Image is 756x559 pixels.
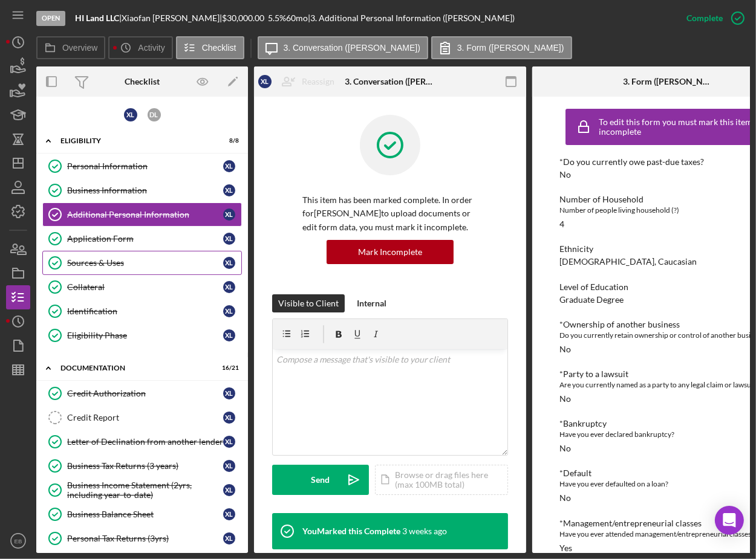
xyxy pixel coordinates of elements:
[62,43,97,53] label: Overview
[223,184,235,196] div: X L
[223,329,235,341] div: X L
[36,11,65,26] div: Open
[42,381,242,406] a: Credit AuthorizationXL
[715,506,744,535] div: Open Intercom Messenger
[358,240,422,264] div: Mark Incomplete
[75,13,119,23] b: HI Land LLC
[357,294,386,312] div: Internal
[67,437,223,447] div: Letter of Declination from another lender
[623,77,714,86] div: 3. Form ([PERSON_NAME])
[67,234,223,244] div: Application Form
[286,13,308,23] div: 60 mo
[559,493,571,503] div: No
[457,43,564,53] label: 3. Form ([PERSON_NAME])
[122,13,222,23] div: Xiaofan [PERSON_NAME] |
[67,186,223,195] div: Business Information
[559,219,564,229] div: 4
[176,36,244,59] button: Checklist
[268,13,286,23] div: 5.5 %
[42,154,242,178] a: Personal InformationXL
[67,480,223,500] div: Business Income Statement (2yrs, including year-to-date)
[42,430,242,454] a: Letter of Declination from another lenderXL
[302,193,478,234] p: This item has been marked complete. In order for [PERSON_NAME] to upload documents or edit form d...
[559,257,697,267] div: [DEMOGRAPHIC_DATA], Caucasian
[67,282,223,292] div: Collateral
[222,13,268,23] div: $30,000.00
[36,36,105,59] button: Overview
[67,413,223,422] div: Credit Report
[258,36,428,59] button: 3. Conversation ([PERSON_NAME])
[124,108,137,121] div: X L
[431,36,572,59] button: 3. Form ([PERSON_NAME])
[138,43,165,53] label: Activity
[75,13,122,23] div: |
[42,526,242,551] a: Personal Tax Returns (3yrs)XL
[559,444,571,453] div: No
[67,161,223,171] div: Personal Information
[67,210,223,219] div: Additional Personal Information
[67,461,223,471] div: Business Tax Returns (3 years)
[67,306,223,316] div: Identification
[302,526,400,536] div: You Marked this Complete
[42,178,242,202] a: Business InformationXL
[252,69,347,94] button: XLReassign
[223,257,235,269] div: X L
[327,240,454,264] button: Mark Incomplete
[278,294,339,312] div: Visible to Client
[42,275,242,299] a: CollateralXL
[67,509,223,519] div: Business Balance Sheet
[60,137,209,144] div: Eligibility
[223,508,235,520] div: X L
[223,233,235,245] div: X L
[42,454,242,478] a: Business Tax Returns (3 years)XL
[272,465,369,495] button: Send
[302,69,334,94] div: Reassign
[223,484,235,496] div: X L
[284,43,420,53] label: 3. Conversation ([PERSON_NAME])
[42,478,242,502] a: Business Income Statement (2yrs, including year-to-date)XL
[223,305,235,317] div: X L
[559,344,571,354] div: No
[67,389,223,398] div: Credit Authorization
[223,412,235,424] div: X L
[686,6,723,30] div: Complete
[67,534,223,543] div: Personal Tax Returns (3yrs)
[125,77,160,86] div: Checklist
[217,364,239,372] div: 16 / 21
[272,294,345,312] button: Visible to Client
[60,364,209,372] div: Documentation
[223,281,235,293] div: X L
[223,532,235,544] div: X L
[223,208,235,221] div: X L
[258,75,272,88] div: X L
[223,160,235,172] div: X L
[402,526,447,536] time: 2025-08-15 22:27
[559,295,624,305] div: Graduate Degree
[345,77,435,86] div: 3. Conversation ([PERSON_NAME])
[42,323,242,347] a: Eligibility PhaseXL
[67,331,223,340] div: Eligibility Phase
[42,299,242,323] a: IdentificationXL
[108,36,172,59] button: Activity
[42,202,242,227] a: Additional Personal InformationXL
[42,502,242,526] a: Business Balance SheetXL
[202,43,236,53] label: Checklist
[559,394,571,404] div: No
[42,227,242,251] a: Application FormXL
[223,460,235,472] div: X L
[42,251,242,275] a: Sources & UsesXL
[351,294,393,312] button: Internal
[559,543,572,553] div: Yes
[42,406,242,430] a: Credit ReportXL
[559,170,571,179] div: No
[217,137,239,144] div: 8 / 8
[223,387,235,399] div: X L
[6,529,30,553] button: EB
[67,258,223,268] div: Sources & Uses
[148,108,161,121] div: D L
[223,436,235,448] div: X L
[15,538,22,544] text: EB
[308,13,515,23] div: | 3. Additional Personal Information ([PERSON_NAME])
[674,6,750,30] button: Complete
[311,465,330,495] div: Send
